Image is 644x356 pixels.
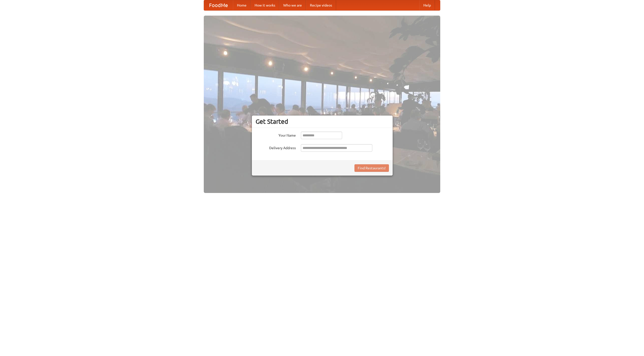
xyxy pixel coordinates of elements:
label: Delivery Address [256,144,296,150]
label: Your Name [256,132,296,138]
a: Who we are [279,0,306,10]
a: Home [233,0,251,10]
a: How it works [251,0,279,10]
a: FoodMe [204,0,233,10]
a: Recipe videos [306,0,336,10]
a: Help [419,0,435,10]
button: Find Restaurants! [354,164,389,172]
h3: Get Started [256,118,389,125]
